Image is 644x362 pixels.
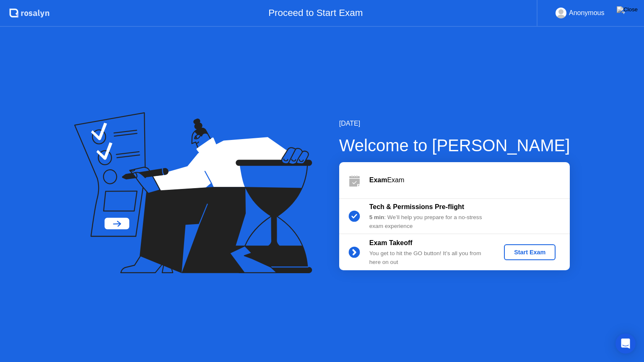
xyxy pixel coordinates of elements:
div: Exam [369,175,570,185]
div: : We’ll help you prepare for a no-stress exam experience [369,213,490,230]
img: Close [617,6,638,13]
div: Anonymous [569,8,605,18]
div: Welcome to [PERSON_NAME] [339,133,570,158]
b: Exam Takeoff [369,239,413,246]
div: Open Intercom Messenger [615,334,636,354]
div: [DATE] [339,119,570,129]
button: Start Exam [504,244,556,260]
div: Start Exam [507,249,552,256]
b: Exam [369,176,387,184]
b: 5 min [369,214,384,220]
div: You get to hit the GO button! It’s all you from here on out [369,249,490,266]
b: Tech & Permissions Pre-flight [369,203,464,210]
